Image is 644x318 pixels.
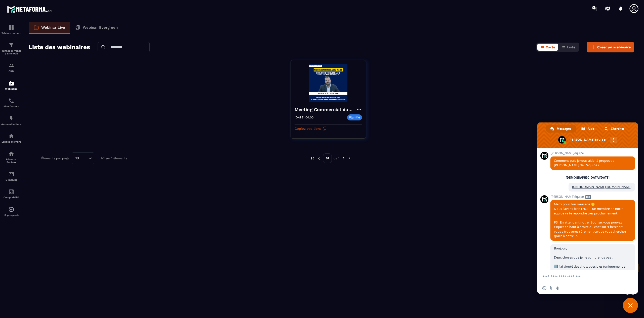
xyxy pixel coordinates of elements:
[1,38,21,59] a: formationformationTunnel de vente / Site web
[341,156,346,161] img: next
[1,112,21,129] a: automationsautomationsAutomatisations
[1,32,21,35] p: Tableau de bord
[1,140,21,143] p: Espace membre
[549,286,553,290] span: Envoyer un fichier
[587,42,634,52] button: Créer un webinaire
[550,195,635,199] span: [PERSON_NAME]équipe
[588,125,594,133] span: Aide
[554,158,614,167] span: Comment puis-je vous aider à propos de [PERSON_NAME] de L'équipe ?
[1,185,21,203] a: accountantaccountantComptabilité
[72,152,94,164] div: Search for option
[83,25,118,30] p: Webinar Evergreen
[8,80,14,86] img: automations
[323,153,332,163] p: 01
[41,25,65,30] p: Webinar Live
[8,24,14,30] img: formation
[310,156,315,161] img: prev
[546,125,576,133] a: Messages
[8,189,14,195] img: accountant
[1,147,21,167] a: social-networksocial-networkRéseaux Sociaux
[623,298,638,313] a: Fermer le chat
[542,270,623,283] textarea: Entrez votre message...
[600,125,629,133] a: Chercher
[8,98,14,104] img: scheduler
[101,156,127,160] p: 1-1 sur 1 éléments
[1,21,21,38] a: formationformationTableau de bord
[74,155,81,161] span: 10
[8,62,14,69] img: formation
[1,167,21,185] a: emailemailE-mailing
[572,185,631,189] a: [URL][DOMAIN_NAME][DOMAIN_NAME]
[537,44,558,51] button: Carte
[597,45,631,50] span: Créer un webinaire
[555,286,559,290] span: Message audio
[295,124,327,133] button: Copiez vos liens
[1,105,21,108] p: Planificateur
[1,49,21,55] p: Tunnel de vente / Site web
[577,125,599,133] a: Aide
[8,42,14,48] img: formation
[317,156,321,161] img: prev
[1,94,21,112] a: schedulerschedulerPlanificateur
[1,76,21,94] a: automationsautomationsWebinaire
[8,115,14,121] img: automations
[347,114,362,120] p: Planifié
[557,125,571,133] span: Messages
[7,5,52,14] img: logo
[41,156,69,160] p: Éléments par page
[1,70,21,73] p: CRM
[295,64,362,102] img: webinar-background
[295,106,356,113] h4: Meeting Commercial du Lundi 25 Aout 9H
[1,178,21,181] p: E-mailing
[567,45,575,49] span: Liste
[334,156,340,160] p: de 1
[611,125,624,133] span: Chercher
[1,158,21,164] p: Réseaux Sociaux
[585,195,591,199] span: Bot
[559,44,578,51] button: Liste
[29,22,70,34] a: Webinar Live
[81,155,87,161] input: Search for option
[1,123,21,125] p: Automatisations
[1,196,21,199] p: Comptabilité
[8,133,14,139] img: automations
[1,214,21,216] p: IA prospects
[1,87,21,90] p: Webinaire
[1,129,21,147] a: automationsautomationsEspace membre
[546,45,555,49] span: Carte
[554,202,627,238] span: Merci pour ton message 😊 Nous l’avons bien reçu — un membre de notre équipe va te répondre très p...
[1,59,21,76] a: formationformationCRM
[29,42,90,52] h2: Liste des webinaires
[8,171,14,177] img: email
[542,286,546,290] span: Insérer un emoji
[8,206,14,212] img: automations
[550,151,635,155] span: [PERSON_NAME]équipe
[566,176,610,179] div: [DEMOGRAPHIC_DATA][DATE]
[348,156,352,161] img: next
[295,116,313,119] p: [DATE] 04:00
[8,151,14,157] img: social-network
